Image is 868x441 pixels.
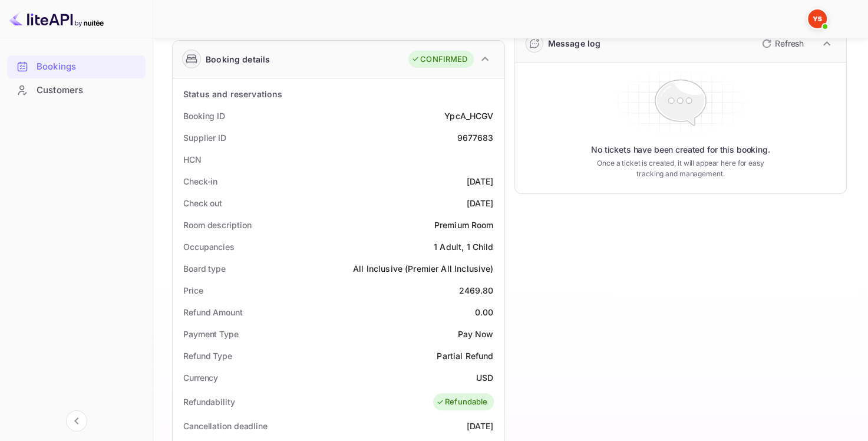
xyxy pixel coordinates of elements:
a: Customers [7,79,146,101]
div: Check out [183,197,222,209]
div: Currency [183,371,218,384]
div: HCN [183,153,202,166]
img: Yandex Support [808,9,827,28]
div: [DATE] [467,175,494,187]
div: 2469.80 [458,284,493,297]
div: USD [476,371,493,384]
div: Supplier ID [183,131,226,144]
div: Payment Type [183,328,239,340]
div: Occupancies [183,241,235,253]
div: Booking details [206,53,270,65]
div: Partial Refund [437,350,493,362]
a: Bookings [7,55,146,77]
div: Board type [183,262,226,275]
div: Booking ID [183,110,225,122]
div: Customers [37,84,140,97]
div: Refundable [436,396,488,408]
div: Pay Now [457,328,493,340]
div: Customers [7,79,146,102]
div: 0.00 [475,306,494,318]
div: Refundability [183,396,235,408]
div: CONFIRMED [411,54,467,65]
button: Refresh [755,34,808,53]
div: Status and reservations [183,88,282,100]
div: All Inclusive (Premier All Inclusive) [353,262,494,275]
button: Collapse navigation [66,410,87,432]
div: Price [183,284,203,297]
div: [DATE] [467,197,494,209]
div: Cancellation deadline [183,420,268,432]
div: 1 Adult, 1 Child [434,241,493,253]
div: Premium Room [434,219,494,231]
div: Refund Amount [183,306,243,318]
div: Room description [183,219,251,231]
div: [DATE] [467,420,494,432]
div: Refund Type [183,350,232,362]
p: Refresh [775,37,804,50]
img: LiteAPI logo [9,9,104,28]
div: Bookings [7,55,146,78]
div: Bookings [37,60,140,74]
p: No tickets have been created for this booking. [591,144,770,156]
div: Message log [548,37,601,50]
div: YpcA_HCGV [444,110,493,122]
p: Once a ticket is created, it will appear here for easy tracking and management. [592,158,769,179]
div: 9677683 [457,131,493,144]
div: Check-in [183,175,217,187]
